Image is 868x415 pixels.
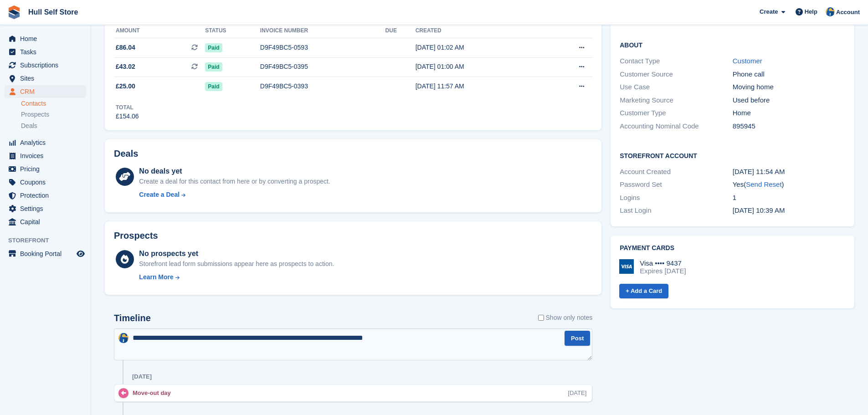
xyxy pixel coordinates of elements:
[20,247,75,260] span: Booking Portal
[5,149,86,162] a: menu
[20,32,75,45] span: Home
[139,190,180,200] div: Create a Deal
[205,43,222,52] span: Paid
[746,180,781,188] a: Send Reset
[5,176,86,189] a: menu
[538,313,544,323] input: Show only notes
[620,179,732,190] div: Password Set
[620,40,845,49] h2: About
[205,62,222,72] span: Paid
[20,59,75,72] span: Subscriptions
[416,43,543,52] div: [DATE] 01:02 AM
[620,121,732,132] div: Accounting Nominal Code
[640,259,686,267] div: Visa •••• 9437
[114,231,158,241] h2: Prospects
[20,215,75,228] span: Capital
[20,149,75,162] span: Invoices
[21,99,86,108] a: Contacts
[114,24,205,38] th: Amount
[733,193,845,203] div: 1
[733,179,845,190] div: Yes
[133,389,175,397] div: Move-out day
[20,176,75,189] span: Coupons
[260,24,385,38] th: Invoice number
[139,248,334,259] div: No prospects yet
[118,333,128,343] img: Hull Self Store
[20,46,75,58] span: Tasks
[8,236,91,245] span: Storefront
[733,167,845,177] div: [DATE] 11:54 AM
[20,189,75,202] span: Protection
[20,72,75,85] span: Sites
[114,313,151,323] h2: Timeline
[620,56,732,67] div: Contact Type
[744,180,784,188] span: ( )
[25,5,82,20] a: Hull Self Store
[139,190,330,200] a: Create a Deal
[139,166,330,177] div: No deals yet
[5,189,86,202] a: menu
[5,46,86,58] a: menu
[7,5,21,19] img: stora-icon-8386f47178a22dfd0bd8f6a31ec36ba5ce8667c1dd55bd0f319d3a0aa187defe.svg
[826,7,835,16] img: Hull Self Store
[116,82,135,91] span: £25.00
[733,82,845,92] div: Moving home
[116,112,139,121] div: £154.06
[5,247,86,260] a: menu
[116,103,139,112] div: Total
[139,272,173,282] div: Learn More
[21,121,86,131] a: Deals
[260,62,385,72] div: D9F49BC5-0395
[5,85,86,98] a: menu
[114,149,138,159] h2: Deals
[5,72,86,85] a: menu
[20,85,75,98] span: CRM
[538,313,593,323] label: Show only notes
[260,82,385,91] div: D9F49BC5-0393
[5,59,86,72] a: menu
[75,248,86,259] a: Preview store
[620,245,845,252] h2: Payment cards
[116,62,135,72] span: £43.02
[620,151,845,160] h2: Storefront Account
[620,69,732,80] div: Customer Source
[620,205,732,216] div: Last Login
[733,95,845,106] div: Used before
[5,202,86,215] a: menu
[733,69,845,80] div: Phone call
[20,163,75,175] span: Pricing
[619,259,634,274] img: Visa Logo
[139,259,334,269] div: Storefront lead form submissions appear here as prospects to action.
[260,43,385,52] div: D9F49BC5-0593
[416,24,543,38] th: Created
[733,57,762,65] a: Customer
[619,284,668,299] a: + Add a Card
[733,121,845,132] div: 895945
[416,82,543,91] div: [DATE] 11:57 AM
[139,272,334,282] a: Learn More
[21,110,86,119] a: Prospects
[620,167,732,177] div: Account Created
[21,122,37,130] span: Deals
[5,32,86,45] a: menu
[733,108,845,118] div: Home
[5,215,86,228] a: menu
[139,177,330,186] div: Create a deal for this contact from here or by converting a prospect.
[620,193,732,203] div: Logins
[21,110,49,119] span: Prospects
[20,136,75,149] span: Analytics
[205,24,260,38] th: Status
[205,82,222,91] span: Paid
[620,108,732,118] div: Customer Type
[565,331,590,346] button: Post
[132,373,152,380] div: [DATE]
[805,7,817,16] span: Help
[5,136,86,149] a: menu
[620,82,732,92] div: Use Case
[620,95,732,106] div: Marketing Source
[640,267,686,275] div: Expires [DATE]
[416,62,543,72] div: [DATE] 01:00 AM
[836,8,860,17] span: Account
[760,7,778,16] span: Create
[116,43,135,52] span: £86.04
